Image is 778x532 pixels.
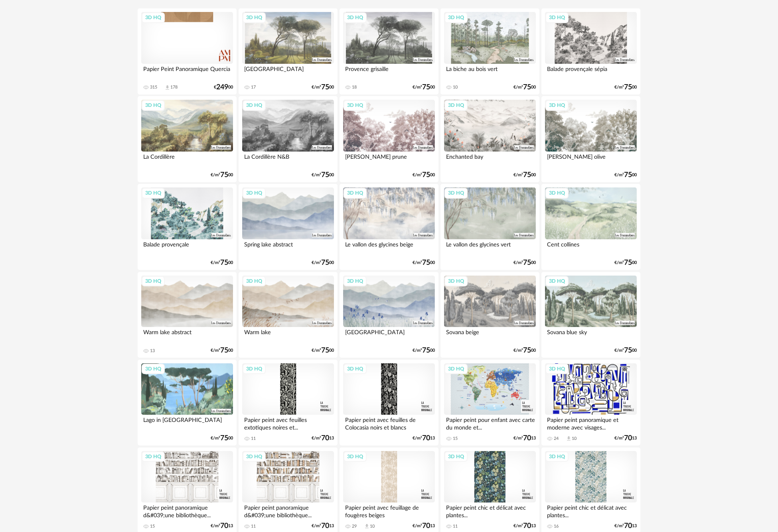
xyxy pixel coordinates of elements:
a: 3D HQ Provence grisaille 18 €/m²7500 [340,8,438,95]
span: 70 [422,435,430,441]
div: 29 [352,524,357,529]
div: €/m² 13 [614,523,637,529]
span: 249 [216,85,228,90]
div: 3D HQ [545,276,569,286]
div: Lago in [GEOGRAPHIC_DATA] [141,415,233,431]
a: 3D HQ [PERSON_NAME] olive €/m²7500 [541,96,640,182]
div: 11 [453,524,458,529]
div: 11 [251,436,256,441]
div: 3D HQ [243,12,266,23]
span: 75 [422,85,430,90]
div: Warm lake [242,327,334,343]
div: [GEOGRAPHIC_DATA] [242,64,334,80]
div: 3D HQ [545,364,569,374]
div: 3D HQ [444,12,468,23]
div: Sovana blue sky [545,327,637,343]
div: Warm lake abstract [141,327,233,343]
div: 3D HQ [243,276,266,286]
div: 3D HQ [545,188,569,198]
div: 15 [453,436,458,441]
div: Balade provençale [141,239,233,255]
span: 75 [523,172,531,178]
a: 3D HQ Balade provençale €/m²7500 [138,184,237,270]
div: La biche au bois vert [444,64,536,80]
div: 3D HQ [142,276,165,286]
div: € 00 [214,85,233,90]
div: 3D HQ [444,188,468,198]
div: 315 [150,85,157,90]
div: La Cordillère N&B [242,152,334,167]
div: 13 [150,348,155,354]
div: [PERSON_NAME] prune [343,152,435,167]
span: 75 [624,85,632,90]
span: 70 [624,523,632,529]
a: 3D HQ Le vallon des glycines beige €/m²7500 [340,184,438,270]
div: €/m² 13 [413,435,435,441]
div: Papier peint chic et délicat avec plantes... [444,502,536,518]
div: €/m² 00 [614,348,637,353]
div: Papier peint avec feuillage de fougères beiges [343,502,435,518]
a: 3D HQ La Cordillère N&B €/m²7500 [239,96,338,182]
a: 3D HQ Warm lake €/m²7500 [239,272,338,358]
div: 3D HQ [444,100,468,110]
div: 16 [554,524,559,529]
span: Download icon [566,435,572,441]
div: 3D HQ [243,451,266,462]
div: €/m² 00 [513,172,536,178]
div: €/m² 00 [614,260,637,266]
div: €/m² 13 [513,523,536,529]
div: Spring lake abstract [242,239,334,255]
a: 3D HQ Le vallon des glycines vert €/m²7500 [440,184,539,270]
div: Sovana beige [444,327,536,343]
div: €/m² 00 [413,348,435,353]
div: €/m² 13 [513,435,536,441]
div: 178 [170,85,178,90]
div: Papier peint panoramique d&#039;une bibliothèque... [242,502,334,518]
span: 75 [523,260,531,266]
div: €/m² 00 [413,260,435,266]
div: Balade provençale sépia [545,64,637,80]
a: 3D HQ Sovana beige €/m²7500 [440,272,539,358]
div: €/m² 00 [614,172,637,178]
span: 70 [220,523,228,529]
div: Papier Peint Panoramique Quercia [141,64,233,80]
div: 3D HQ [344,364,367,374]
div: €/m² 00 [211,260,233,266]
span: 75 [321,260,329,266]
div: €/m² 00 [211,172,233,178]
span: 75 [321,348,329,353]
div: 3D HQ [142,12,165,23]
a: 3D HQ [GEOGRAPHIC_DATA] 17 €/m²7500 [239,8,338,95]
span: 75 [321,172,329,178]
div: €/m² 00 [312,172,334,178]
div: €/m² 00 [413,85,435,90]
div: 3D HQ [142,188,165,198]
a: 3D HQ Spring lake abstract €/m²7500 [239,184,338,270]
div: 17 [251,85,256,90]
a: 3D HQ Cent collines €/m²7500 [541,184,640,270]
span: 75 [220,172,228,178]
span: 70 [321,435,329,441]
div: [PERSON_NAME] olive [545,152,637,167]
a: 3D HQ Balade provençale sépia €/m²7500 [541,8,640,95]
span: 70 [523,523,531,529]
div: 3D HQ [243,364,266,374]
div: €/m² 13 [211,523,233,529]
div: 10 [370,524,375,529]
a: 3D HQ [PERSON_NAME] prune €/m²7500 [340,96,438,182]
div: 3D HQ [444,364,468,374]
div: Enchanted bay [444,152,536,167]
a: 3D HQ Sovana blue sky €/m²7500 [541,272,640,358]
div: 3D HQ [142,100,165,110]
div: 3D HQ [444,451,468,462]
div: 3D HQ [344,12,367,23]
div: 3D HQ [545,100,569,110]
div: €/m² 13 [614,435,637,441]
span: 75 [523,348,531,353]
div: 3D HQ [344,188,367,198]
div: 10 [572,436,577,441]
div: 18 [352,85,357,90]
a: 3D HQ Warm lake abstract 13 €/m²7500 [138,272,237,358]
span: 75 [321,85,329,90]
span: 75 [220,348,228,353]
